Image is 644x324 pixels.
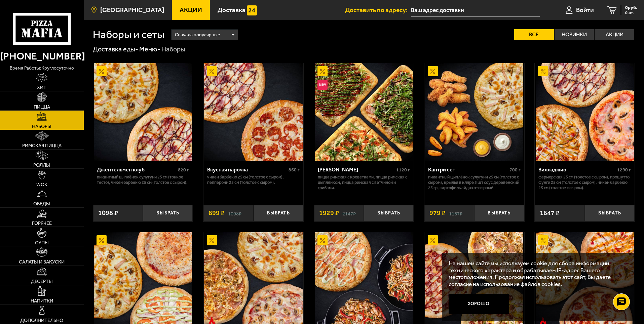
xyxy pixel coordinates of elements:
[97,174,189,185] p: Пикантный цыплёнок сулугуни 25 см (тонкое тесто), Чикен Барбекю 25 см (толстое с сыром).
[203,63,303,161] a: АкционныйВкусная парочка
[428,235,438,245] img: Акционный
[31,298,53,303] span: Напитки
[36,182,47,187] span: WOK
[143,205,193,221] button: Выбрать
[625,5,637,10] span: 0 руб.
[207,166,287,173] div: Вкусная парочка
[247,5,257,15] img: 15daf4d41897b9f0e9f617042186c801.svg
[175,29,220,41] span: Сначала популярные
[538,235,548,245] img: Акционный
[207,235,217,245] img: Акционный
[20,318,63,323] span: Дополнительно
[625,11,637,15] span: 0 шт.
[314,63,414,161] a: АкционныйНовинкаМама Миа
[180,7,202,13] span: Акции
[161,45,185,54] div: Наборы
[317,235,328,245] img: Акционный
[428,166,508,173] div: Кантри сет
[204,63,302,161] img: Вкусная парочка
[32,124,51,129] span: Наборы
[218,7,245,13] span: Доставка
[536,63,634,161] img: Вилладжио
[345,7,411,13] span: Доставить по адресу:
[474,205,524,221] button: Выбрать
[429,210,446,216] span: 979 ₽
[97,166,177,173] div: Джентельмен клуб
[178,167,189,173] span: 820 г
[315,63,413,161] img: Мама Миа
[19,259,65,264] span: Салаты и закуски
[425,63,523,161] img: Кантри сет
[535,63,635,161] a: АкционныйВилладжио
[396,167,410,173] span: 1120 г
[514,29,554,40] label: Все
[509,167,521,173] span: 700 г
[428,66,438,76] img: Акционный
[32,221,52,226] span: Горячее
[35,240,49,245] span: Супы
[93,29,164,40] h1: Наборы и сеты
[555,29,594,40] label: Новинки
[93,45,138,53] a: Доставка еды-
[428,174,521,191] p: Пикантный цыплёнок сулугуни 25 см (толстое с сыром), крылья в кляре 5 шт соус деревенский 25 гр, ...
[209,210,225,216] span: 899 ₽
[342,210,356,216] s: 2147 ₽
[411,4,540,16] input: Ваш адрес доставки
[97,66,107,76] img: Акционный
[289,167,300,173] span: 860 г
[207,66,217,76] img: Акционный
[319,210,339,216] span: 1929 ₽
[98,210,118,216] span: 1098 ₽
[100,7,164,13] span: [GEOGRAPHIC_DATA]
[538,166,615,173] div: Вилладжио
[33,163,50,167] span: Роллы
[538,174,631,191] p: Фермерская 25 см (толстое с сыром), Прошутто Фунги 25 см (толстое с сыром), Чикен Барбекю 25 см (...
[585,205,635,221] button: Выбрать
[139,45,160,53] a: Меню-
[34,105,50,109] span: Пицца
[540,210,560,216] span: 1647 ₽
[31,279,53,284] span: Десерты
[93,63,193,161] a: АкционныйДжентельмен клуб
[317,66,328,76] img: Акционный
[449,260,624,288] p: На нашем сайте мы используем cookie для сбора информации технического характера и обрабатываем IP...
[449,294,509,314] button: Хорошо
[617,167,631,173] span: 1290 г
[37,85,46,90] span: Хит
[318,174,410,191] p: Пицца Римская с креветками, Пицца Римская с цыплёнком, Пицца Римская с ветчиной и грибами.
[364,205,414,221] button: Выбрать
[538,66,548,76] img: Акционный
[449,210,462,216] s: 1167 ₽
[94,63,192,161] img: Джентельмен клуб
[33,201,50,206] span: Обеды
[318,166,395,173] div: [PERSON_NAME]
[595,29,634,40] label: Акции
[317,80,328,90] img: Новинка
[97,235,107,245] img: Акционный
[254,205,303,221] button: Выбрать
[228,210,241,216] s: 1098 ₽
[22,143,62,148] span: Римская пицца
[576,7,594,13] span: Войти
[207,174,300,185] p: Чикен Барбекю 25 см (толстое с сыром), Пепперони 25 см (толстое с сыром).
[424,63,524,161] a: АкционныйКантри сет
